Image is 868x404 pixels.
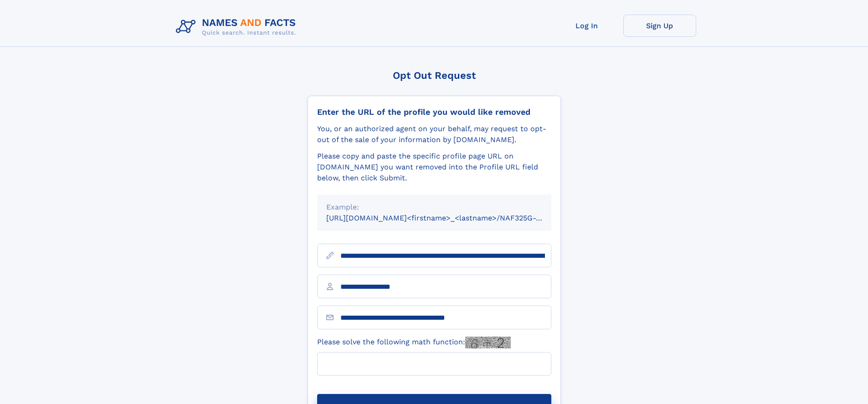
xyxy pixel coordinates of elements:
[317,337,511,348] label: Please solve the following math function:
[623,15,696,37] a: Sign Up
[550,15,623,37] a: Log In
[317,107,551,117] div: Enter the URL of the profile you would like removed
[317,123,551,145] div: You, or an authorized agent on your behalf, may request to opt-out of the sale of your informatio...
[172,15,303,39] img: Logo Names and Facts
[308,70,561,81] div: Opt Out Request
[326,202,542,213] div: Example:
[317,151,551,184] div: Please copy and paste the specific profile page URL on [DOMAIN_NAME] you want removed into the Pr...
[326,214,569,222] small: [URL][DOMAIN_NAME]<firstname>_<lastname>/NAF325G-xxxxxxxx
